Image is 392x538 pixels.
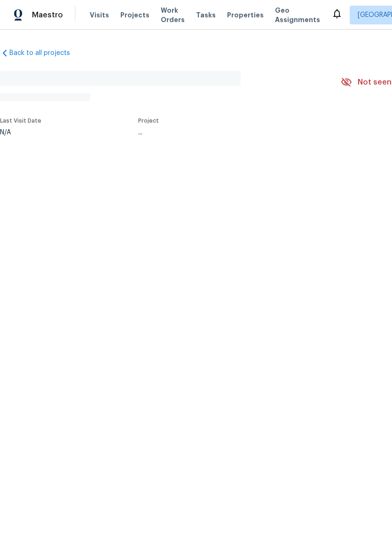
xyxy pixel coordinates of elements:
[138,118,159,124] span: Project
[196,12,216,18] span: Tasks
[32,10,63,20] span: Maestro
[275,6,320,24] span: Geo Assignments
[120,10,149,20] span: Projects
[161,6,185,24] span: Work Orders
[138,129,319,136] div: ...
[90,10,109,20] span: Visits
[227,10,264,20] span: Properties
